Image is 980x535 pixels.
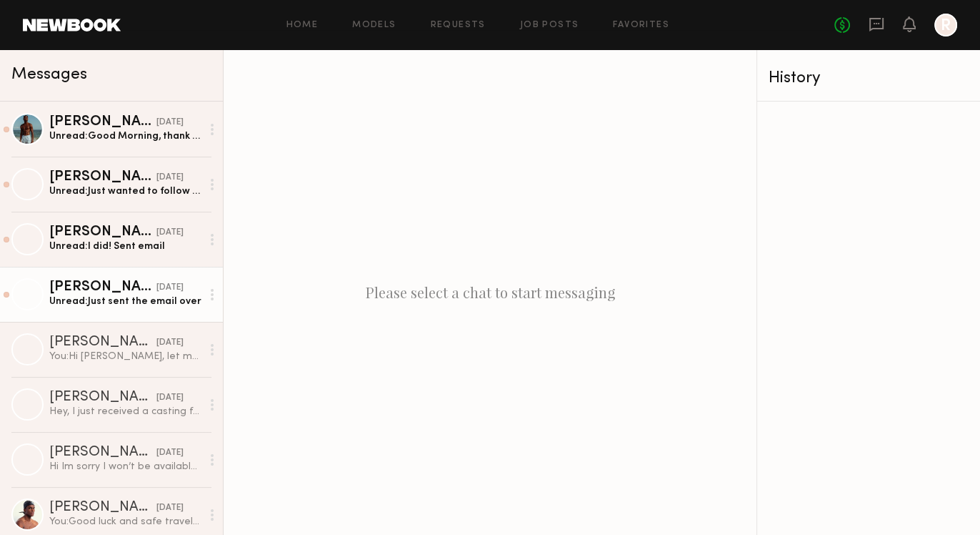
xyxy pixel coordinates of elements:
[520,21,579,30] a: Job Posts
[431,21,486,30] a: Requests
[49,295,201,308] div: Unread: Just sent the email over
[224,50,756,535] div: Please select a chat to start messaging
[49,350,201,363] div: You: Hi [PERSON_NAME], let me know if you received my last message!
[156,336,184,350] div: [DATE]
[49,405,201,418] div: Hey, I just received a casting for your job. Could you please send me the details including rate ...
[49,225,156,240] div: [PERSON_NAME]
[156,226,184,240] div: [DATE]
[49,185,201,198] div: Unread: Just wanted to follow up and see if you received my email? Thank you!
[769,70,969,87] div: History
[49,446,156,460] div: [PERSON_NAME]
[156,116,184,129] div: [DATE]
[49,115,156,129] div: [PERSON_NAME]
[49,280,156,295] div: [PERSON_NAME]
[156,501,184,515] div: [DATE]
[49,335,156,350] div: [PERSON_NAME]
[934,14,957,36] a: R
[49,460,201,473] div: Hi Im sorry I won’t be available [DATE], I wasn’t able to get off work. Id love to work together ...
[286,21,319,30] a: Home
[156,391,184,405] div: [DATE]
[156,446,184,460] div: [DATE]
[49,240,201,253] div: Unread: I did! Sent email
[49,129,201,143] div: Unread: Good Morning, thank you for reaching out. I will send an email. What date and time is the...
[11,67,87,83] span: Messages
[352,21,396,30] a: Models
[156,171,184,185] div: [DATE]
[49,170,156,185] div: [PERSON_NAME]
[49,515,201,529] div: You: Good luck and safe travels will keep you in the mix
[156,281,184,295] div: [DATE]
[49,391,156,405] div: [PERSON_NAME]
[613,21,669,30] a: Favorites
[49,501,156,515] div: [PERSON_NAME]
